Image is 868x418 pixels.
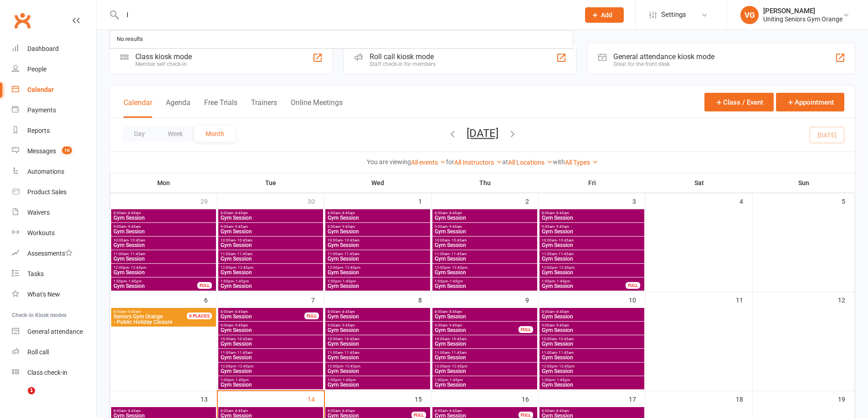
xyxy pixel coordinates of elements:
[448,279,463,283] span: - 1:45pm
[156,126,194,142] button: Week
[327,242,428,248] span: Gym Session
[454,159,502,166] a: All Instructors
[308,391,324,406] div: 14
[27,328,83,335] div: General attendance
[327,364,428,368] span: 12:00pm
[434,252,535,256] span: 11:00am
[434,266,535,270] span: 12:00pm
[340,323,355,327] span: - 9:45am
[220,266,321,270] span: 12:00pm
[327,238,428,242] span: 10:00am
[541,327,642,333] span: Gym Session
[776,93,844,111] button: Appointment
[220,382,321,388] span: Gym Session
[236,266,253,270] span: - 12:45pm
[12,202,96,223] a: Waivers
[343,351,360,355] span: - 11:45am
[327,323,428,327] span: 9:00am
[541,314,642,319] span: Gym Session
[541,283,626,289] span: Gym Session
[113,313,163,320] span: Seniors Gym Orange
[27,250,72,257] div: Assessments
[166,98,190,118] button: Agenda
[327,355,428,360] span: Gym Session
[434,283,535,289] span: Gym Session
[308,193,324,208] div: 30
[12,243,96,264] a: Assessments
[434,323,519,327] span: 9:00am
[200,193,217,208] div: 29
[220,215,321,221] span: Gym Session
[126,225,141,229] span: - 9:45am
[434,327,519,333] span: Gym Session
[27,209,50,216] div: Waivers
[450,266,467,270] span: - 12:45pm
[128,252,145,256] span: - 11:45am
[27,369,67,376] div: Class check-in
[434,368,535,374] span: Gym Session
[541,279,626,283] span: 1:00pm
[113,266,214,270] span: 12:00pm
[341,279,356,283] span: - 1:45pm
[629,391,645,406] div: 17
[28,387,35,394] span: 1
[220,310,305,314] span: 8:00am
[233,310,248,314] span: - 8:45am
[541,378,642,382] span: 1:00pm
[740,6,759,24] div: VG
[327,252,428,256] span: 11:00am
[541,364,642,368] span: 12:00pm
[327,351,428,355] span: 11:00am
[763,7,842,15] div: [PERSON_NAME]
[370,61,436,67] div: Staff check-in for members
[327,409,412,413] span: 8:00am
[553,158,565,166] strong: with
[12,80,96,100] a: Calendar
[327,270,428,275] span: Gym Session
[343,238,360,242] span: - 10:45am
[113,314,198,325] span: - Public Holiday Closure
[522,391,538,406] div: 16
[123,98,152,118] button: Calendar
[27,45,59,52] div: Dashboard
[446,158,454,166] strong: for
[434,256,535,262] span: Gym Session
[220,314,305,319] span: Gym Session
[194,126,236,142] button: Month
[236,238,252,242] span: - 10:45am
[327,378,428,382] span: 1:00pm
[135,52,192,61] div: Class kiosk mode
[555,378,570,382] span: - 1:45pm
[736,292,752,307] div: 11
[343,252,360,256] span: - 11:45am
[367,158,411,166] strong: You are viewing
[110,173,217,192] th: Mon
[340,310,355,314] span: - 8:45am
[197,282,212,289] div: FULL
[340,211,355,215] span: - 8:45am
[661,5,686,25] span: Settings
[370,52,436,61] div: Roll call kiosk mode
[123,126,156,142] button: Day
[236,337,252,341] span: - 10:45am
[434,279,535,283] span: 1:00pm
[450,238,467,242] span: - 10:45am
[448,378,463,382] span: - 1:45pm
[434,364,535,368] span: 12:00pm
[113,242,214,248] span: Gym Session
[434,270,535,275] span: Gym Session
[541,409,642,413] span: 8:00am
[220,256,321,262] span: Gym Session
[541,310,642,314] span: 8:00am
[291,98,343,118] button: Online Meetings
[234,279,249,283] span: - 1:45pm
[12,363,96,383] a: Class kiosk mode
[541,382,642,388] span: Gym Session
[200,391,217,406] div: 13
[541,368,642,374] span: Gym Session
[27,147,56,155] div: Messages
[447,225,462,229] span: - 9:45am
[12,161,96,182] a: Automations
[220,238,321,242] span: 10:00am
[11,9,34,32] a: Clubworx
